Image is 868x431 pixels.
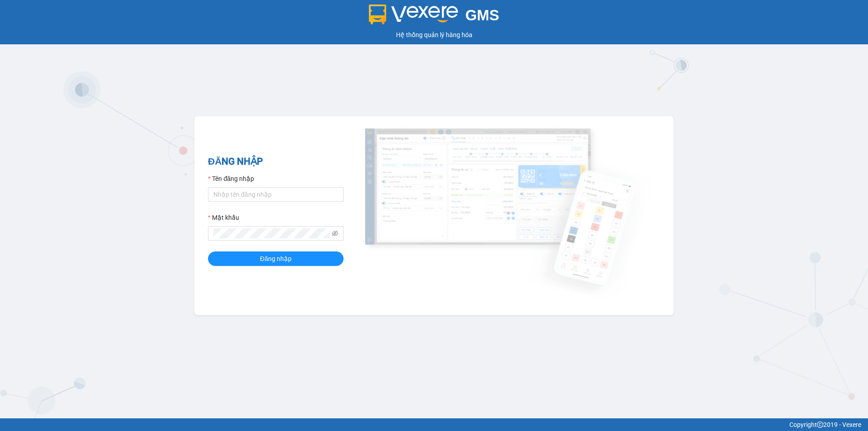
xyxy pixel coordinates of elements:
span: copyright [817,422,823,428]
label: Mật khẩu [208,213,239,223]
img: logo 2 [369,5,458,24]
h2: ĐĂNG NHẬP [208,154,344,169]
input: Mật khẩu [213,228,330,238]
span: GMS [465,7,499,24]
label: Tên đăng nhập [208,174,254,184]
input: Tên đăng nhập [208,187,344,202]
span: Đăng nhập [260,254,292,264]
button: Đăng nhập [208,251,344,266]
a: GMS [369,14,500,21]
span: eye-invisible [332,230,338,237]
div: Copyright 2019 - Vexere [7,420,861,430]
div: Hệ thống quản lý hàng hóa [2,30,866,40]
